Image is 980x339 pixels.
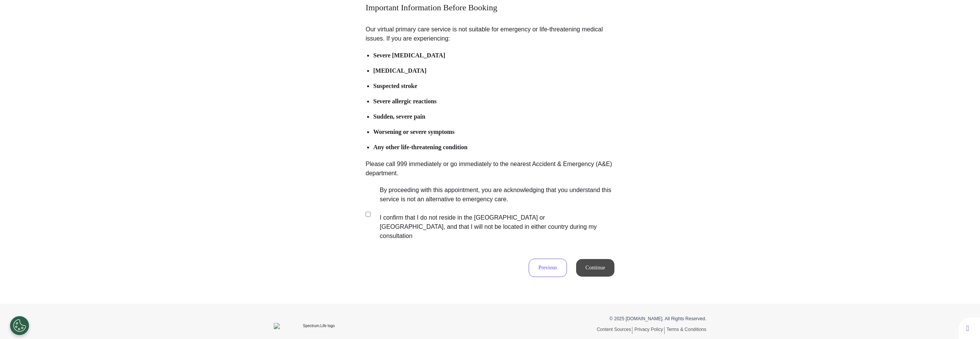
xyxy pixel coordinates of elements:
[373,113,425,120] b: Sudden, severe pain
[634,327,665,334] a: Privacy Policy
[529,259,567,277] button: Previous
[666,327,706,332] a: Terms & Conditions
[373,144,467,150] b: Any other life-threatening condition
[373,83,417,89] b: Suspected stroke
[366,3,614,13] h2: Important Information Before Booking
[366,25,614,43] p: Our virtual primary care service is not suitable for emergency or life-threatening medical issues...
[496,315,706,322] p: © 2025 [DOMAIN_NAME]. All Rights Reserved.
[274,323,358,329] img: Spectrum.Life logo
[372,186,612,241] label: By proceeding with this appointment, you are acknowledging that you understand this service is no...
[373,98,437,104] b: Severe allergic reactions
[373,52,445,59] b: Severe [MEDICAL_DATA]
[576,259,614,277] button: Continue
[10,316,29,335] button: Open Preferences
[373,67,426,74] b: [MEDICAL_DATA]
[366,160,614,178] p: Please call 999 immediately or go immediately to the nearest Accident & Emergency (A&E) department.
[597,327,632,334] a: Content Sources
[373,129,454,135] b: Worsening or severe symptoms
